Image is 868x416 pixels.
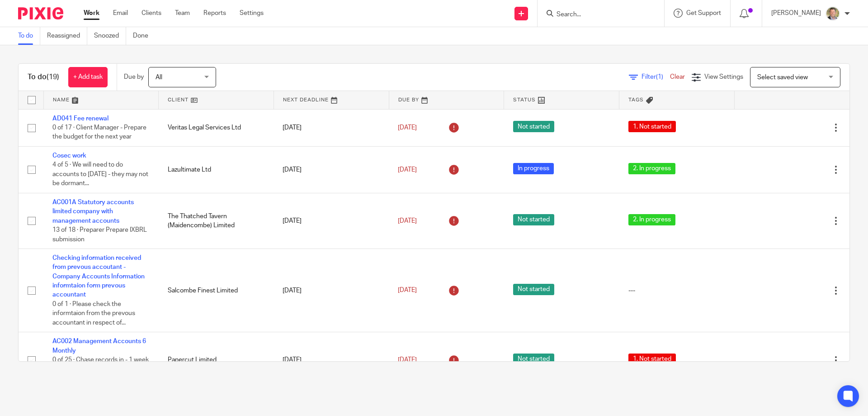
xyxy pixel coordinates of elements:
span: Not started [513,214,554,225]
span: [DATE] [398,124,417,131]
td: Veritas Legal Services Ltd [159,109,274,146]
td: The Thatched Tavern (Maidencombe) Limited [159,193,274,249]
span: 0 of 25 · Chase records in - 1 week before period end, agree start date [52,357,149,382]
span: All [156,74,162,81]
span: [DATE] [398,218,417,224]
span: In progress [513,163,554,174]
a: AC001A Statutory accounts limited company with management accounts [52,199,134,224]
a: Reassigned [47,27,87,45]
a: Work [84,9,99,18]
a: Team [175,9,190,18]
a: Settings [240,9,264,18]
span: 2. In progress [628,214,675,225]
span: View Settings [704,74,743,80]
td: Lazultimate Ltd [159,146,274,193]
span: (1) [656,74,663,80]
span: Filter [642,74,670,80]
span: 13 of 18 · Preparer Prepare IXBRL submission [52,227,147,243]
a: Clients [142,9,161,18]
a: + Add task [68,67,108,87]
span: 0 of 1 · Please check the informtaion from the prevous accountant in respect of... [52,301,135,326]
a: Email [113,9,128,18]
td: Papercut Limited [159,332,274,388]
span: Get Support [686,10,721,16]
td: [DATE] [274,146,389,193]
a: To do [18,27,40,45]
span: Not started [513,284,554,295]
h1: To do [28,72,59,82]
span: Tags [628,97,644,102]
a: Checking information received from prevous accoutant - Company Accounts Information informtaion f... [52,255,145,298]
a: AD041 Fee renewal [52,115,108,122]
td: [DATE] [274,193,389,249]
span: Not started [513,354,554,365]
a: AC002 Management Accounts 6 Monthly [52,338,146,354]
div: --- [628,286,726,295]
p: Due by [124,72,144,81]
a: Snoozed [94,27,126,45]
p: [PERSON_NAME] [771,9,821,18]
span: [DATE] [398,287,417,294]
td: [DATE] [274,249,389,332]
a: Reports [203,9,226,18]
span: 0 of 17 · Client Manager - Prepare the budget for the next year [52,124,146,140]
span: (19) [47,73,59,81]
a: Done [133,27,155,45]
span: Select saved view [757,74,808,81]
span: 1. Not started [628,354,676,365]
span: 1. Not started [628,121,676,132]
td: [DATE] [274,109,389,146]
span: [DATE] [398,357,417,363]
td: [DATE] [274,332,389,388]
a: Cosec work [52,153,86,159]
img: High%20Res%20Andrew%20Price%20Accountants_Poppy%20Jakes%20photography-1118.jpg [826,6,840,21]
span: 4 of 5 · We will need to do accounts to [DATE] - they may not be dormant... [52,162,148,187]
td: Salcombe Finest Limited [159,249,274,332]
span: 2. In progress [628,163,675,174]
a: Clear [670,74,685,80]
span: [DATE] [398,167,417,173]
input: Search [556,11,637,19]
img: Pixie [18,7,63,19]
span: Not started [513,121,554,132]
